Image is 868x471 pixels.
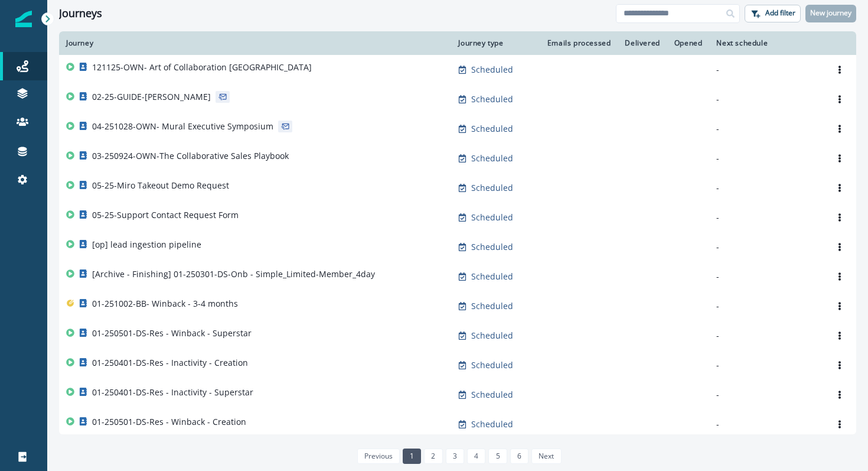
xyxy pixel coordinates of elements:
button: Options [830,356,849,374]
p: [op] lead ingestion pipeline [92,239,201,251]
button: Options [830,179,849,197]
a: 01-250501-DS-Res - Winback - CreationScheduled--Options [59,410,856,439]
p: 01-251002-BB- Winback - 3-4 months [92,298,238,310]
a: Page 2 [424,449,442,464]
a: Next page [531,449,561,464]
p: - [716,241,816,253]
p: - [716,182,816,194]
a: 01-250501-DS-Res - Winback - SuperstarScheduled--Options [59,321,856,350]
button: Options [830,327,849,345]
a: 121125-OWN- Art of Collaboration [GEOGRAPHIC_DATA]Scheduled--Options [59,55,856,85]
p: 04-251028-OWN- Mural Executive Symposium [92,121,273,132]
div: Opened [674,38,703,48]
button: Add filter [745,5,801,22]
p: 01-250501-DS-Res - Winback - Superstar [92,327,252,339]
button: Options [830,297,849,315]
a: 04-251028-OWN- Mural Executive SymposiumScheduled--Options [59,114,856,144]
div: Emails processed [544,38,611,48]
a: Page 5 [488,449,507,464]
a: Page 6 [510,449,528,464]
button: Options [830,120,849,138]
img: Inflection [15,11,32,27]
p: - [716,93,816,105]
button: Options [830,238,849,256]
p: - [716,389,816,401]
p: - [716,330,816,342]
a: 03-250924-OWN-The Collaborative Sales PlaybookScheduled--Options [59,144,856,173]
a: Page 1 is your current page [403,449,421,464]
p: 02-25-GUIDE-[PERSON_NAME] [92,91,211,103]
p: - [716,359,816,371]
p: 01-250401-DS-Res - Inactivity - Creation [92,357,248,369]
p: - [716,123,816,135]
p: Scheduled [471,123,513,135]
a: 01-251002-BB- Winback - 3-4 monthsScheduled--Options [59,291,856,321]
p: Scheduled [471,359,513,371]
p: 01-250401-DS-Res - Inactivity - Superstar [92,386,253,398]
a: 05-25-Miro Takeout Demo RequestScheduled--Options [59,173,856,203]
p: 03-250924-OWN-The Collaborative Sales Playbook [92,150,289,162]
button: Options [830,209,849,226]
button: Options [830,386,849,404]
button: Options [830,268,849,285]
p: Scheduled [471,152,513,164]
button: Options [830,415,849,433]
p: - [716,418,816,430]
a: 01-250401-DS-Res - Inactivity - CreationScheduled--Options [59,350,856,380]
p: Scheduled [471,300,513,312]
p: 05-25-Support Contact Request Form [92,209,239,221]
p: Scheduled [471,241,513,253]
p: Scheduled [471,418,513,430]
p: Scheduled [471,93,513,105]
a: [op] lead ingestion pipelineScheduled--Options [59,232,856,262]
h1: Journeys [59,7,102,20]
p: Scheduled [471,64,513,76]
a: [Archive - Finishing] 01-250301-DS-Onb - Simple_Limited-Member_4dayScheduled--Options [59,262,856,291]
button: Options [830,150,849,167]
p: - [716,212,816,223]
button: New journey [805,5,856,22]
div: Journey type [458,38,530,48]
ul: Pagination [354,449,562,464]
p: Scheduled [471,389,513,401]
button: Options [830,90,849,108]
p: - [716,271,816,282]
p: [Archive - Finishing] 01-250301-DS-Onb - Simple_Limited-Member_4day [92,268,375,280]
p: Scheduled [471,271,513,282]
div: Next schedule [716,38,816,48]
div: Delivered [625,38,660,48]
button: Options [830,61,849,79]
div: Journey [66,38,444,48]
p: - [716,64,816,76]
p: Scheduled [471,212,513,223]
a: 05-25-Support Contact Request FormScheduled--Options [59,203,856,232]
a: 01-250401-DS-Res - Inactivity - SuperstarScheduled--Options [59,380,856,410]
p: Add filter [765,9,795,17]
a: Page 3 [446,449,464,464]
p: Scheduled [471,182,513,194]
p: New journey [810,9,851,17]
a: 02-25-GUIDE-[PERSON_NAME]Scheduled--Options [59,85,856,114]
p: 01-250501-DS-Res - Winback - Creation [92,416,246,428]
p: 05-25-Miro Takeout Demo Request [92,180,229,191]
p: - [716,152,816,164]
p: Scheduled [471,330,513,342]
p: 121125-OWN- Art of Collaboration [GEOGRAPHIC_DATA] [92,61,312,73]
a: Page 4 [467,449,485,464]
p: - [716,300,816,312]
